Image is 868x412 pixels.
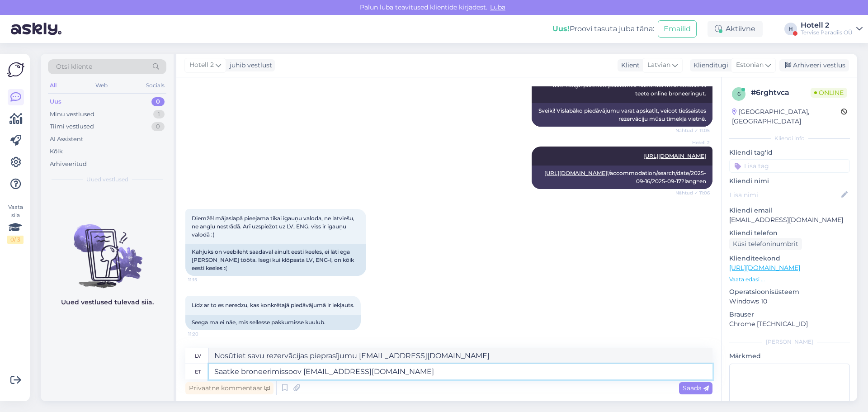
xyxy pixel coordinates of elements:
[50,160,87,169] div: Arhiveeritud
[729,148,850,157] p: Kliendi tag'id
[737,90,741,97] span: 6
[7,61,24,78] img: Askly Logo
[50,110,94,119] div: Minu vestlused
[801,22,853,29] div: Hotell 2
[56,62,92,71] span: Otsi kliente
[151,122,165,131] div: 0
[189,60,214,70] span: Hotell 2
[729,310,850,319] p: Brauser
[729,215,850,225] p: [EMAIL_ADDRESS][DOMAIN_NAME]
[736,60,764,70] span: Estonian
[209,348,712,364] textarea: Nosūtiet savu rezervācijas pieprasījumu [EMAIL_ADDRESS][DOMAIN_NAME]
[7,203,24,244] div: Vaata siia
[50,122,94,131] div: Tiimi vestlused
[618,61,640,70] div: Klient
[552,24,570,33] b: Uus!
[729,287,850,297] p: Operatsioonisüsteem
[729,275,850,284] p: Vaata edasi ...
[487,3,508,11] span: Luba
[690,61,728,70] div: Klienditugi
[811,88,847,98] span: Online
[192,302,354,308] span: Līdz ar to es neredzu, kas konkrētajā piedāvājumā ir iekļauts.
[729,206,850,215] p: Kliendi email
[729,319,850,329] p: Chrome [TECHNICAL_ID]
[801,29,853,36] div: Tervise Paradiis OÜ
[683,384,709,392] span: Saada
[153,110,165,119] div: 1
[729,134,850,142] div: Kliendi info
[185,315,361,330] div: Seega ma ei näe, mis sellesse pakkumisse kuulub.
[50,147,63,156] div: Kõik
[751,87,811,98] div: # 6rghtvca
[195,348,201,364] div: lv
[192,215,356,238] span: Diemžēl mājaslapā pieejama tikai igauņu valoda, ne latviešu, ne angļu nestrādā. Arī uzspiežot uz ...
[730,190,840,200] input: Lisa nimi
[801,22,863,36] a: Hotell 2Tervise Paradiis OÜ
[94,80,109,91] div: Web
[676,139,710,146] span: Hotell 2
[7,236,24,244] div: 0 / 3
[188,331,222,337] span: 11:20
[50,97,61,106] div: Uus
[784,23,797,35] div: H
[658,20,697,38] button: Emailid
[48,80,58,91] div: All
[185,244,366,276] div: Kahjuks on veebileht saadaval ainult eesti keeles, ei läti ega [PERSON_NAME] tööta. Isegi kui klõ...
[729,228,850,238] p: Kliendi telefon
[151,97,165,106] div: 0
[729,254,850,263] p: Klienditeekond
[729,297,850,306] p: Windows 10
[544,170,607,176] a: [URL][DOMAIN_NAME]
[729,159,850,173] input: Lisa tag
[729,176,850,186] p: Kliendi nimi
[647,60,670,70] span: Latvian
[195,364,201,379] div: et
[532,166,712,189] div: !/accommodation/search/date/2025-09-16/2025-09-17?lang=en
[675,189,710,196] span: Nähtud ✓ 11:06
[144,80,166,91] div: Socials
[86,175,128,184] span: Uued vestlused
[41,208,174,289] img: No chats
[209,364,712,379] textarea: Saatke broneerimissoov [EMAIL_ADDRESS][DOMAIN_NAME]
[708,21,763,37] div: Aktiivne
[732,107,841,126] div: [GEOGRAPHIC_DATA], [GEOGRAPHIC_DATA]
[50,135,83,144] div: AI Assistent
[675,127,710,134] span: Nähtud ✓ 11:05
[729,264,800,272] a: [URL][DOMAIN_NAME]
[729,238,802,250] div: Küsi telefoninumbrit
[729,351,850,361] p: Märkmed
[185,382,274,394] div: Privaatne kommentaar
[552,24,654,34] div: Proovi tasuta juba täna:
[188,276,222,283] span: 11:15
[226,61,272,70] div: juhib vestlust
[643,152,706,159] a: [URL][DOMAIN_NAME]
[779,59,849,71] div: Arhiveeri vestlus
[532,103,712,127] div: Sveiki! Vislabāko piedāvājumu varat apskatīt, veicot tiešsaistes rezervāciju mūsu tīmekļa vietnē.
[61,298,154,307] p: Uued vestlused tulevad siia.
[729,338,850,346] div: [PERSON_NAME]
